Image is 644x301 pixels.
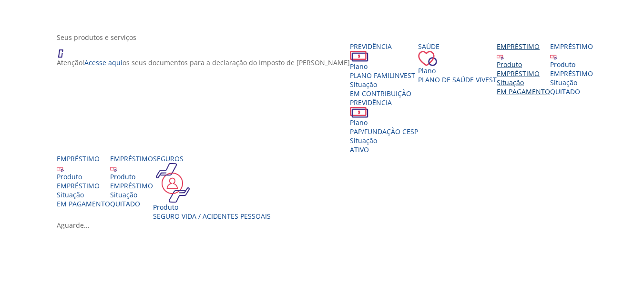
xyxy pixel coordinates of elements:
div: Plano [418,66,497,75]
img: ico_emprestimo.svg [110,165,117,172]
div: Produto [550,60,593,69]
div: Seguro Vida / Acidentes Pessoais [153,212,271,221]
span: EM CONTRIBUIÇÃO [350,89,411,98]
div: Empréstimo [57,154,110,163]
a: Previdência PlanoPAP/FUNDAÇÃO CESP SituaçãoAtivo [350,98,418,154]
div: Saúde [418,42,497,51]
div: Plano [350,118,418,127]
div: Situação [350,80,418,89]
a: Empréstimo Produto EMPRÉSTIMO Situação QUITADO [110,154,153,208]
a: Empréstimo Produto EMPRÉSTIMO Situação EM PAGAMENTO [497,42,550,96]
img: ico_emprestimo.svg [497,53,504,60]
img: ico_emprestimo.svg [57,165,64,172]
div: Empréstimo [497,42,550,51]
div: Situação [550,78,593,87]
span: PLANO FAMILINVEST [350,71,415,80]
div: Situação [57,190,110,199]
div: Produto [57,172,110,181]
span: Ativo [350,145,369,154]
span: EM PAGAMENTO [497,87,550,96]
img: ico_atencao.png [57,42,73,58]
div: Produto [497,60,550,69]
span: QUITADO [550,87,580,96]
img: ico_dinheiro.png [350,107,368,118]
div: Produto [153,203,271,212]
a: Acesse aqui [84,58,123,67]
a: Saúde PlanoPlano de Saúde VIVEST [418,42,497,84]
img: ico_emprestimo.svg [550,53,557,60]
div: Previdência [350,98,418,107]
div: Produto [110,172,153,181]
div: Seus produtos e serviços [57,33,594,42]
span: QUITADO [110,199,140,208]
div: Situação [110,190,153,199]
div: Empréstimo [550,42,593,51]
div: Situação [350,136,418,145]
div: Plano [350,62,418,71]
a: Empréstimo Produto EMPRÉSTIMO Situação QUITADO [550,42,593,96]
img: ico_dinheiro.png [350,51,368,62]
div: Empréstimo [110,154,153,163]
a: Empréstimo Produto EMPRÉSTIMO Situação EM PAGAMENTO [57,154,110,208]
div: Situação [497,78,550,87]
div: EMPRÉSTIMO [497,69,550,78]
div: EMPRÉSTIMO [57,181,110,190]
p: Atenção! os seus documentos para a declaração do Imposto de [PERSON_NAME] [57,58,350,67]
div: Seguros [153,154,271,163]
img: ico_coracao.png [418,51,437,66]
div: EMPRÉSTIMO [550,69,593,78]
div: EMPRÉSTIMO [110,181,153,190]
div: Aguarde... [57,221,594,230]
a: Seguros Produto Seguro Vida / Acidentes Pessoais [153,154,271,221]
span: Plano de Saúde VIVEST [418,75,497,84]
a: Previdência PlanoPLANO FAMILINVEST SituaçãoEM CONTRIBUIÇÃO [350,42,418,98]
span: EM PAGAMENTO [57,199,110,208]
div: Previdência [350,42,418,51]
img: ico_seguros.png [153,163,193,203]
section: <span lang="en" dir="ltr">ProdutosCard</span> [57,33,594,230]
span: PAP/FUNDAÇÃO CESP [350,127,418,136]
